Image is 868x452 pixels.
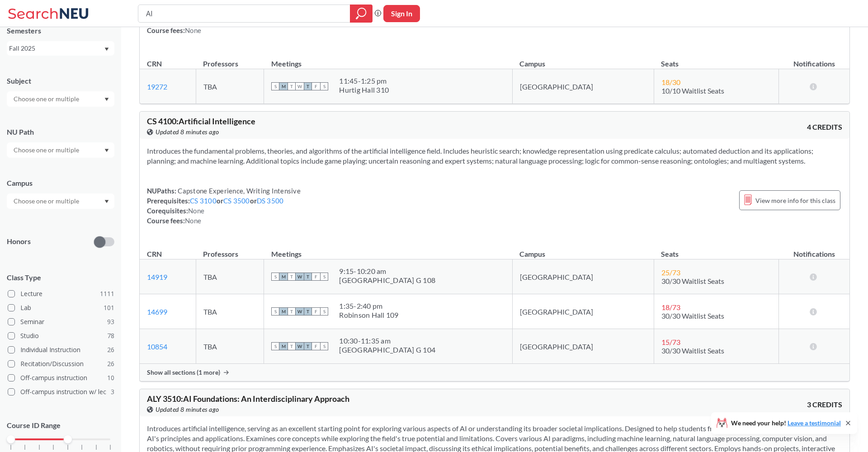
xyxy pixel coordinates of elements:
[7,91,114,107] div: Dropdown arrow
[339,85,389,94] div: Hurtig Hall 310
[661,86,724,95] span: 10/10 Waitlist Seats
[288,82,296,90] span: T
[279,307,288,315] span: M
[8,302,114,314] label: Lab
[512,69,654,104] td: [GEOGRAPHIC_DATA]
[288,342,296,350] span: T
[8,316,114,328] label: Seminar
[778,240,849,259] th: Notifications
[156,127,219,137] span: Updated 8 minutes ago
[8,358,114,370] label: Recitation/Discussion
[661,277,724,285] span: 30/30 Waitlist Seats
[107,331,114,341] span: 78
[104,200,109,203] svg: Dropdown arrow
[9,94,85,104] input: Choose one or multiple
[304,82,312,90] span: T
[339,301,398,311] div: 1:35 - 2:40 pm
[147,368,220,377] span: Show all sections (1 more)
[100,289,114,299] span: 1111
[107,373,114,383] span: 10
[279,273,288,281] span: M
[320,342,328,350] span: S
[9,43,104,53] div: Fall 2025
[156,405,219,414] span: Updated 8 minutes ago
[296,342,304,350] span: W
[7,26,114,36] div: Semesters
[7,193,114,209] div: Dropdown arrow
[147,186,301,226] div: NUPaths: Prerequisites: or or Corequisites: Course fees:
[661,303,680,311] span: 18 / 73
[7,76,114,86] div: Subject
[147,394,349,404] span: ALY 3510 : AI Foundations: An Interdisciplinary Approach
[176,187,301,195] span: Capstone Experience, Writing Intensive
[147,273,167,281] a: 14919
[778,50,849,69] th: Notifications
[8,372,114,384] label: Off-campus instruction
[271,307,279,315] span: S
[320,307,328,315] span: S
[339,345,435,354] div: [GEOGRAPHIC_DATA] G 104
[264,240,513,259] th: Meetings
[196,329,264,364] td: TBA
[279,342,288,350] span: M
[145,6,344,21] input: Class, professor, course number, "phrase"
[271,342,279,350] span: S
[661,268,680,277] span: 25 / 73
[661,78,680,86] span: 18 / 30
[288,273,296,281] span: T
[383,5,420,22] button: Sign In
[654,50,778,69] th: Seats
[7,273,114,282] span: Class Type
[288,307,296,315] span: T
[807,400,842,410] span: 3 CREDITS
[661,311,724,320] span: 30/30 Waitlist Seats
[104,47,109,51] svg: Dropdown arrow
[188,207,204,215] span: None
[512,294,654,329] td: [GEOGRAPHIC_DATA]
[190,197,217,205] a: CS 3100
[196,294,264,329] td: TBA
[9,145,85,155] input: Choose one or multiple
[8,288,114,300] label: Lecture
[320,273,328,281] span: S
[223,197,250,205] a: CS 3500
[9,196,85,207] input: Choose one or multiple
[350,5,373,23] div: magnifying glass
[304,342,312,350] span: T
[140,364,849,381] div: Show all sections (1 more)
[320,82,328,90] span: S
[296,307,304,315] span: W
[296,273,304,281] span: W
[512,329,654,364] td: [GEOGRAPHIC_DATA]
[661,338,680,346] span: 15 / 73
[339,276,435,285] div: [GEOGRAPHIC_DATA] G 108
[147,82,167,91] a: 19272
[271,82,279,90] span: S
[312,342,320,350] span: F
[7,127,114,137] div: NU Path
[512,50,654,69] th: Campus
[185,26,201,34] span: None
[312,82,320,90] span: F
[107,345,114,355] span: 26
[107,359,114,369] span: 26
[147,146,842,166] section: Introduces the fundamental problems, theories, and algorithms of the artificial intelligence fiel...
[271,273,279,281] span: S
[339,267,435,276] div: 9:15 - 10:20 am
[7,236,31,247] p: Honors
[147,249,162,259] div: CRN
[304,307,312,315] span: T
[304,273,312,281] span: T
[356,7,367,20] svg: magnifying glass
[196,50,264,69] th: Professors
[755,195,835,206] span: View more info for this class
[196,240,264,259] th: Professors
[8,330,114,342] label: Studio
[339,336,435,345] div: 10:30 - 11:35 am
[7,420,114,431] p: Course ID Range
[8,386,114,398] label: Off-campus instruction w/ lec
[7,178,114,188] div: Campus
[7,41,114,56] div: Fall 2025Dropdown arrow
[111,387,114,397] span: 3
[654,240,778,259] th: Seats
